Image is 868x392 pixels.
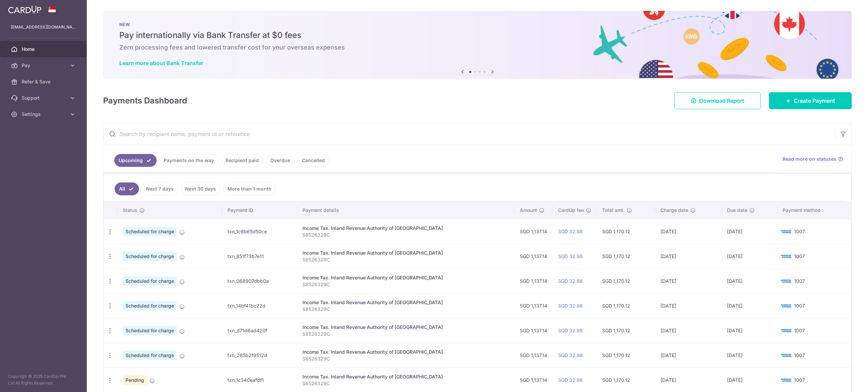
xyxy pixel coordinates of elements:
td: SGD 1,137.14 [514,318,553,343]
td: [DATE] [722,269,777,293]
span: Due date [727,207,747,214]
a: SGD 32.98 [558,229,583,234]
td: SGD 1,170.12 [597,244,655,269]
img: Bank Card [779,277,793,285]
span: Create Payment [794,97,835,105]
a: SGD 32.98 [558,377,583,383]
img: Bank Card [779,252,793,260]
p: S8526329C [302,232,509,238]
span: Pay [22,62,66,69]
span: 1007 [794,377,805,383]
span: Scheduled for charge [123,227,177,236]
th: Payment details [297,201,514,219]
a: Create Payment [769,92,852,109]
div: Income Tax. Inland Revenue Authority of [GEOGRAPHIC_DATA] [302,373,509,380]
td: SGD 1,170.12 [597,318,655,343]
span: Download Report [699,97,744,105]
td: SGD 1,170.12 [597,269,655,293]
a: All [115,182,139,195]
img: Bank Card [779,228,793,236]
td: txn_14bf41bc22d [222,293,297,318]
p: S8526329C [302,306,509,313]
span: Home [22,46,66,53]
div: Income Tax. Inland Revenue Authority of [GEOGRAPHIC_DATA] [302,225,509,232]
p: S8526329C [302,281,509,288]
td: SGD 1,137.14 [514,219,553,244]
td: [DATE] [722,244,777,269]
span: 1007 [794,253,805,259]
a: Next 30 days [181,182,220,195]
td: txn_d71d6ad420f [222,318,297,343]
a: SGD 32.98 [558,303,583,309]
span: Status [123,207,137,214]
span: Scheduled for charge [123,252,177,261]
td: SGD 1,170.12 [597,343,655,368]
a: Payments on the way [159,154,218,167]
span: 1007 [794,303,805,309]
span: Scheduled for charge [123,351,177,360]
td: [DATE] [722,343,777,368]
td: [DATE] [722,219,777,244]
span: Charge date [660,207,688,214]
div: Income Tax. Inland Revenue Authority of [GEOGRAPHIC_DATA] [302,349,509,355]
td: [DATE] [655,219,721,244]
span: Refer & Save [22,78,66,85]
a: Recipient paid [221,154,263,167]
a: Learn more about Bank Transfer [119,60,203,66]
p: S8526329C [302,256,509,263]
span: 1007 [794,352,805,358]
a: More than 1 month [223,182,276,195]
a: Next 7 days [142,182,178,195]
span: 1007 [794,278,805,284]
p: [EMAIL_ADDRESS][DOMAIN_NAME] [11,24,76,31]
td: SGD 1,137.14 [514,269,553,293]
td: [DATE] [722,318,777,343]
span: Pending [123,375,147,385]
span: CardUp fee [558,207,584,214]
td: SGD 1,137.14 [514,244,553,269]
img: Bank Card [779,351,793,359]
img: Bank Card [779,302,793,310]
img: Bank Card [779,327,793,335]
td: SGD 1,170.12 [597,219,655,244]
a: Read more on statuses [783,156,843,162]
td: txn_285b2f9512d [222,343,297,368]
td: SGD 1,137.14 [514,293,553,318]
div: Income Tax. Inland Revenue Authority of [GEOGRAPHIC_DATA] [302,250,509,256]
td: txn_1c6b65d50ce [222,219,297,244]
p: NEW [119,22,835,27]
a: SGD 32.98 [558,352,583,358]
span: Total amt. [602,207,625,214]
td: [DATE] [655,318,721,343]
div: Income Tax. Inland Revenue Authority of [GEOGRAPHIC_DATA] [302,324,509,331]
span: Support [22,95,66,101]
a: Overdue [266,154,295,167]
div: Income Tax. Inland Revenue Authority of [GEOGRAPHIC_DATA] [302,274,509,281]
td: txn_851f73b7e11 [222,244,297,269]
span: Settings [22,111,66,118]
span: Scheduled for charge [123,301,177,311]
span: Scheduled for charge [123,276,177,286]
th: Payment method [777,201,851,219]
img: Bank transfer banner [103,11,852,79]
img: CardUp [8,5,41,14]
a: SGD 32.98 [558,278,583,284]
span: Amount [520,207,537,214]
h4: Payments Dashboard [103,95,187,107]
h6: Zero processing fees and lowered transfer cost for your overseas expenses [119,43,835,52]
p: S8526329C [302,331,509,337]
td: txn_068907dbb0a [222,269,297,293]
td: [DATE] [655,343,721,368]
td: [DATE] [722,293,777,318]
a: Download Report [674,92,761,109]
td: [DATE] [655,293,721,318]
span: Read more on statuses [783,156,836,162]
span: 1007 [794,229,805,234]
td: [DATE] [655,269,721,293]
p: S8526329C [302,355,509,362]
td: [DATE] [655,244,721,269]
a: SGD 32.98 [558,253,583,259]
td: SGD 1,170.12 [597,293,655,318]
td: SGD 1,137.14 [514,343,553,368]
a: Upcoming [114,154,157,167]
